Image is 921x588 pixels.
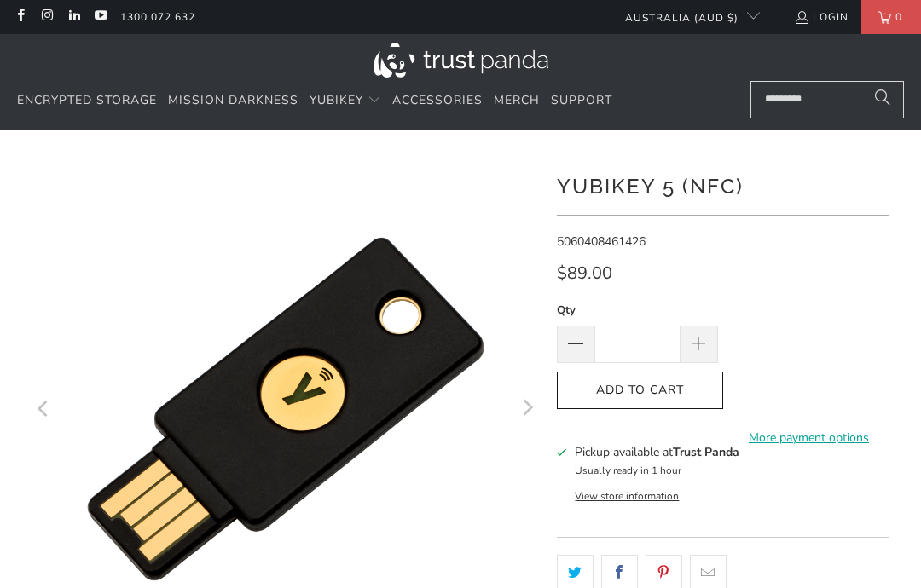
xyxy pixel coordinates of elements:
[120,8,195,26] a: 1300 072 632
[67,10,81,24] a: Trust Panda Australia on LinkedIn
[861,81,904,118] button: Search
[374,43,548,78] img: Trust Panda Australia
[575,489,679,503] button: View store information
[557,301,718,320] label: Qty
[557,262,612,285] span: $89.00
[17,81,612,121] nav: Translation missing: en.navigation.header.main_nav
[551,92,612,108] span: Support
[310,81,381,121] summary: YubiKey
[557,168,889,202] h1: YubiKey 5 (NFC)
[39,10,54,24] a: Trust Panda Australia on Instagram
[575,443,739,461] h3: Pickup available at
[494,81,540,121] a: Merch
[557,372,723,410] button: Add to Cart
[728,429,889,447] a: More payment options
[93,10,107,24] a: Trust Panda Australia on YouTube
[494,92,540,108] span: Merch
[168,81,298,121] a: Mission Darkness
[575,464,681,477] small: Usually ready in 1 hour
[17,92,157,108] span: Encrypted Storage
[794,8,849,26] a: Login
[13,10,27,24] a: Trust Panda Australia on Facebook
[168,92,298,108] span: Mission Darkness
[310,92,363,108] span: YubiKey
[673,444,739,460] b: Trust Panda
[750,81,904,118] input: Search...
[392,92,483,108] span: Accessories
[575,383,705,398] span: Add to Cart
[17,81,157,121] a: Encrypted Storage
[557,233,646,250] span: 5060408461426
[551,81,612,121] a: Support
[392,81,483,121] a: Accessories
